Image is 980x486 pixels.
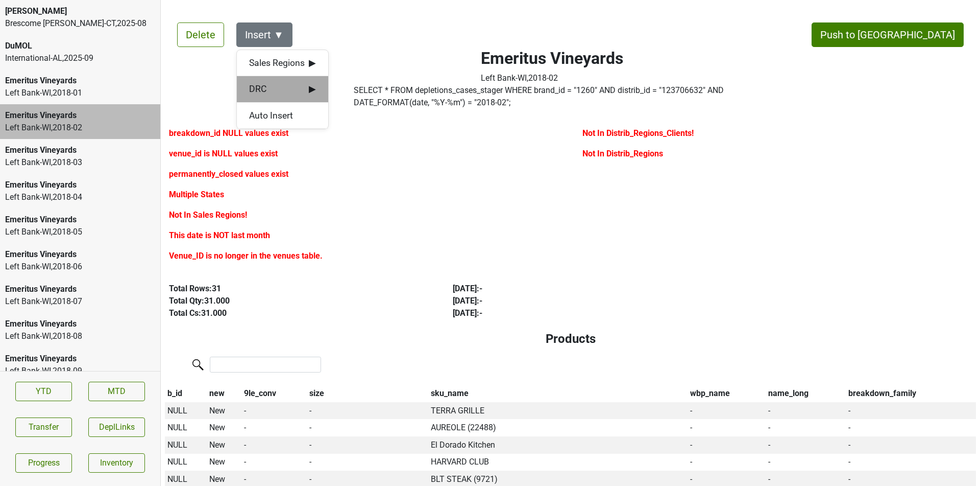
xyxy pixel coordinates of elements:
[167,474,187,484] span: NULL
[812,22,964,47] button: Push to [GEOGRAPHIC_DATA]
[169,148,278,160] label: venue_id is NULL values exist
[169,250,323,262] label: Venue_ID is no longer in the venues table.
[846,436,976,454] td: -
[249,56,316,70] span: Sales Regions
[5,353,155,365] div: Emeritus Vineyards
[169,189,224,201] label: Multiple States
[165,385,207,402] th: b_id: activate to sort column descending
[173,332,968,346] h4: Products
[5,214,155,226] div: Emeritus Vineyards
[207,454,241,471] td: New
[307,454,428,471] td: -
[309,82,316,96] span: ▶
[5,248,155,261] div: Emeritus Vineyards
[5,226,155,238] div: Left Bank-WI , 2018 - 05
[766,419,845,436] td: -
[582,148,663,160] label: Not In Distrib_Regions
[5,191,155,203] div: Left Bank-WI , 2018 - 04
[167,440,187,450] span: NULL
[167,406,187,415] span: NULL
[169,295,429,307] div: Total Qty: 31.000
[207,402,241,420] td: New
[15,382,72,401] a: YTD
[846,385,976,402] th: breakdown_family: activate to sort column ascending
[453,295,713,307] div: [DATE] : -
[15,453,72,473] a: Progress
[249,82,316,96] span: DRC
[167,457,187,467] span: NULL
[453,283,713,295] div: [DATE] : -
[688,402,766,420] td: -
[307,385,428,402] th: size: activate to sort column ascending
[688,385,766,402] th: wbp_name: activate to sort column ascending
[207,385,241,402] th: new: activate to sort column ascending
[429,454,688,471] td: HARVARD CLUB
[846,419,976,436] td: -
[846,402,976,420] td: -
[766,436,845,454] td: -
[481,49,623,68] h2: Emeritus Vineyards
[307,402,428,420] td: -
[688,436,766,454] td: -
[453,307,713,319] div: [DATE] : -
[169,229,270,242] label: This date is NOT last month
[5,40,155,52] div: DuMOL
[354,84,751,109] label: Click to copy query
[5,179,155,191] div: Emeritus Vineyards
[169,307,429,319] div: Total Cs: 31.000
[429,402,688,420] td: TERRA GRILLE
[5,318,155,330] div: Emeritus Vineyards
[241,436,307,454] td: -
[5,330,155,342] div: Left Bank-WI , 2018 - 08
[207,419,241,436] td: New
[5,295,155,308] div: Left Bank-WI , 2018 - 07
[169,283,429,295] div: Total Rows: 31
[5,75,155,87] div: Emeritus Vineyards
[309,56,316,70] span: ▶
[237,103,328,129] div: Auto Insert
[167,423,187,432] span: NULL
[88,418,145,437] button: DeplLinks
[766,402,845,420] td: -
[5,365,155,377] div: Left Bank-WI , 2018 - 09
[5,5,155,17] div: [PERSON_NAME]
[429,436,688,454] td: El Dorado Kitchen
[846,454,976,471] td: -
[481,72,623,84] div: Left Bank-WI , 2018 - 02
[169,168,288,180] label: permanently_closed values exist
[5,52,155,64] div: International-AL , 2025 - 09
[5,156,155,169] div: Left Bank-WI , 2018 - 03
[207,436,241,454] td: New
[688,454,766,471] td: -
[15,418,72,437] button: Transfer
[236,22,292,47] button: Insert ▼
[5,122,155,134] div: Left Bank-WI , 2018 - 02
[241,454,307,471] td: -
[169,209,247,221] label: Not In Sales Regions!
[582,127,694,140] label: Not In Distrib_Regions_Clients!
[688,419,766,436] td: -
[169,127,288,140] label: breakdown_id NULL values exist
[429,385,688,402] th: sku_name: activate to sort column ascending
[307,436,428,454] td: -
[5,87,155,99] div: Left Bank-WI , 2018 - 01
[429,419,688,436] td: AUREOLE (22488)
[88,453,145,473] a: Inventory
[5,261,155,273] div: Left Bank-WI , 2018 - 06
[766,454,845,471] td: -
[177,22,224,47] button: Delete
[307,419,428,436] td: -
[5,283,155,295] div: Emeritus Vineyards
[241,419,307,436] td: -
[241,402,307,420] td: -
[241,385,307,402] th: 9le_conv: activate to sort column ascending
[5,144,155,156] div: Emeritus Vineyards
[766,385,845,402] th: name_long: activate to sort column ascending
[5,17,155,30] div: Brescome [PERSON_NAME]-CT , 2025 - 08
[88,382,145,401] a: MTD
[5,109,155,122] div: Emeritus Vineyards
